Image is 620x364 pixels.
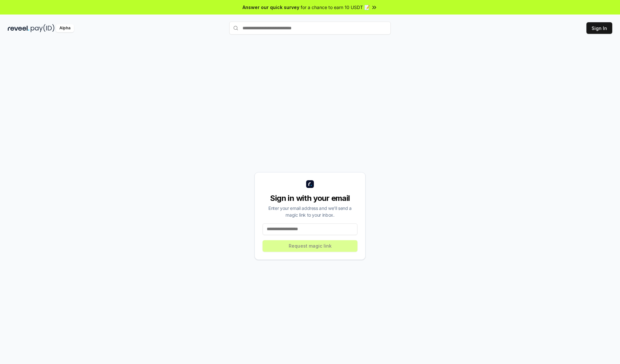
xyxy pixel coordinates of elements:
div: Alpha [56,24,74,32]
span: Answer our quick survey [243,4,299,11]
button: Sign In [586,22,612,34]
div: Sign in with your email [263,193,357,203]
span: for a chance to earn 10 USDT 📝 [301,4,370,11]
img: reveel_dark [8,24,29,32]
div: Enter your email address and we’ll send a magic link to your inbox. [263,205,357,218]
img: logo_small [306,180,314,188]
img: pay_id [31,24,55,32]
